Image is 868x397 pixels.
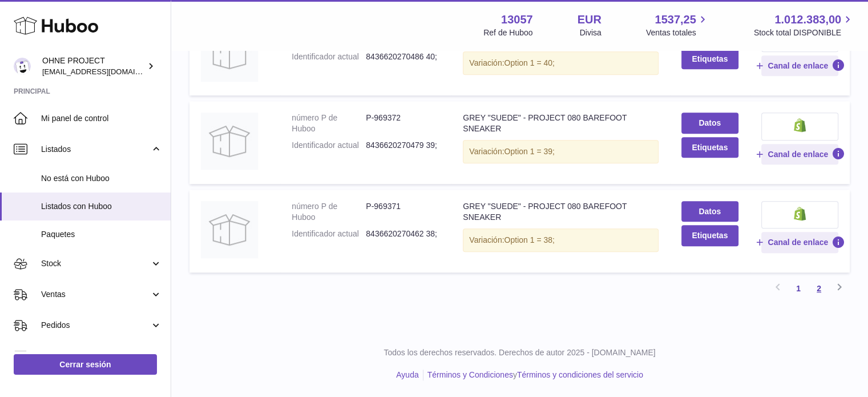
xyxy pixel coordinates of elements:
span: Stock [41,258,150,269]
div: GREY "SUEDE" - PROJECT 080 BAREFOOT SNEAKER [463,113,659,134]
div: OHNE PROJECT [42,55,145,77]
span: No está con Huboo [41,173,162,184]
a: Datos [681,113,738,133]
dt: Identificador actual [292,140,366,151]
dt: número P de Huboo [292,201,366,223]
span: Stock total DISPONIBLE [754,27,854,38]
dd: P-969371 [366,201,440,223]
img: GREY "SUEDE" - PROJECT 080 BAREFOOT SNEAKER [201,25,258,82]
span: Option 1 = 39; [504,147,554,156]
span: Uso [41,351,162,362]
span: Option 1 = 40; [504,58,554,67]
span: [EMAIL_ADDRESS][DOMAIN_NAME] [42,67,168,76]
span: Ventas [41,289,150,300]
a: 1.012.383,00 Stock total DISPONIBLE [754,12,854,38]
div: Variación: [463,51,659,75]
div: Variación: [463,140,659,163]
span: Option 1 = 38; [504,235,554,244]
span: Canal de enlace [768,149,828,159]
a: Términos y condiciones del servicio [517,370,643,379]
span: 1537,25 [655,12,696,27]
span: Pedidos [41,320,150,331]
div: Divisa [580,27,601,38]
dd: 8436620270479 39; [366,140,440,151]
dd: 8436620270462 38; [366,228,440,239]
dd: 8436620270486 40; [366,51,440,62]
span: Canal de enlace [768,237,828,247]
span: Listados con Huboo [41,201,162,212]
strong: EUR [578,12,601,27]
a: Datos [681,201,738,222]
dd: P-969372 [366,113,440,134]
img: shopify-small.png [794,118,806,132]
dt: Identificador actual [292,228,366,239]
a: Ayuda [396,370,418,379]
button: Canal de enlace [761,144,838,165]
p: Todos los derechos reservados. Derechos de autor 2025 - [DOMAIN_NAME] [180,347,859,358]
span: 1.012.383,00 [774,12,841,27]
span: Canal de enlace [768,61,828,71]
a: 2 [809,278,829,299]
button: Etiquetas [681,225,738,246]
button: Canal de enlace [761,232,838,252]
div: Variación: [463,228,659,252]
img: GREY "SUEDE" - PROJECT 080 BAREFOOT SNEAKER [201,113,258,170]
img: internalAdmin-13057@internal.huboo.com [14,58,31,75]
div: GREY "SUEDE" - PROJECT 080 BAREFOOT SNEAKER [463,201,659,223]
a: Cerrar sesión [14,354,157,375]
dt: número P de Huboo [292,113,366,134]
strong: 13057 [501,12,533,27]
button: Canal de enlace [761,55,838,76]
button: Etiquetas [681,137,738,158]
dt: Identificador actual [292,51,366,62]
span: Listados [41,144,150,155]
span: Paquetes [41,229,162,240]
li: y [423,370,643,380]
span: Ventas totales [646,27,709,38]
a: 1537,25 Ventas totales [646,12,709,38]
img: shopify-small.png [794,207,806,220]
button: Etiquetas [681,49,738,69]
span: Mi panel de control [41,113,162,124]
img: GREY "SUEDE" - PROJECT 080 BAREFOOT SNEAKER [201,201,258,258]
a: Términos y Condiciones [427,370,513,379]
div: Ref de Huboo [483,27,532,38]
a: 1 [788,278,809,299]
